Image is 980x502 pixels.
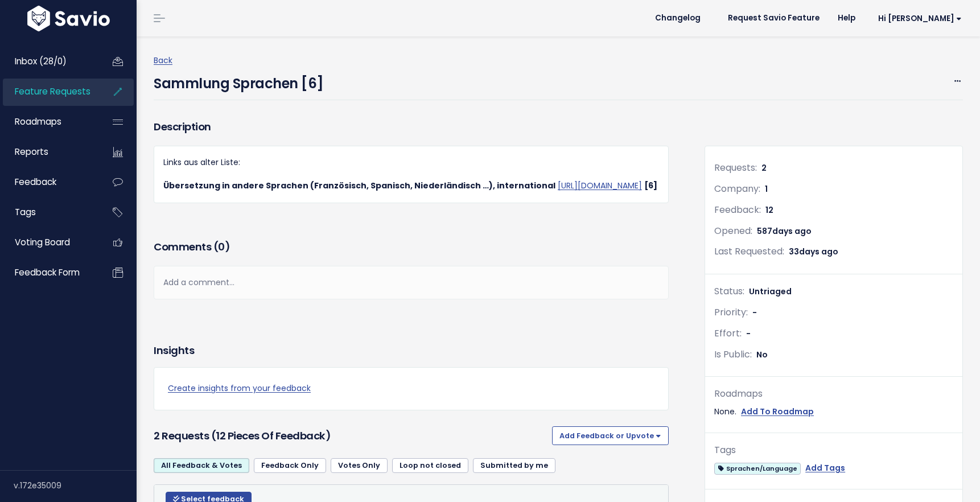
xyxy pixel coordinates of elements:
a: Voting Board [3,229,94,256]
span: Inbox (28/0) [15,55,67,67]
span: Is Public: [714,348,752,361]
h3: Insights [154,343,194,359]
a: Feedback [3,169,94,195]
span: Feature Requests [15,85,90,97]
span: No [756,349,768,360]
div: Add a comment... [154,266,669,299]
span: Hi [PERSON_NAME] [878,14,962,23]
strong: Übersetzung in andere Sprachen (Französisch, Spanisch, Niederländisch …), international [163,180,555,191]
h4: Sammlung Sprachen [6] [154,68,324,94]
a: Loop not closed [392,458,468,473]
span: Priority: [714,306,748,319]
a: Back [154,55,172,66]
a: Request Savio Feature [719,10,829,27]
span: Last Requested: [714,245,784,258]
span: Feedback form [15,266,80,278]
span: days ago [772,225,812,237]
span: Reports [15,146,48,158]
span: Opened: [714,224,752,237]
span: Requests: [714,161,757,174]
span: Untriaged [749,286,792,297]
span: 1 [765,183,768,195]
span: Changelog [655,14,701,22]
span: 2 [761,162,767,174]
div: Tags [714,442,953,459]
a: Submitted by me [473,458,555,473]
a: Inbox (28/0) [3,48,94,75]
img: logo-white.9d6f32f41409.svg [24,6,113,31]
a: Add To Roadmap [741,405,814,419]
div: Roadmaps [714,386,953,402]
a: Create insights from your feedback [168,381,654,396]
h3: 2 Requests (12 pieces of Feedback) [154,428,547,444]
span: Sprachen/Language [714,463,801,475]
div: v.172e35009 [14,471,137,500]
span: 587 [757,225,812,237]
a: Reports [3,139,94,165]
button: Add Feedback or Upvote [552,426,669,445]
span: 12 [765,204,773,216]
div: None. [714,405,953,419]
span: Voting Board [15,236,70,248]
span: Company: [714,182,760,195]
span: Feedback [15,176,56,188]
h3: Comments ( ) [154,239,669,255]
span: days ago [799,246,838,257]
a: Help [829,10,864,27]
span: Roadmaps [15,116,61,127]
p: Links aus alter Liste: [163,155,659,170]
a: Tags [3,199,94,225]
a: Feature Requests [3,79,94,105]
a: Hi [PERSON_NAME] [864,10,971,27]
a: Feedback form [3,260,94,286]
a: Feedback Only [254,458,326,473]
span: Effort: [714,327,742,340]
a: Add Tags [805,461,845,475]
span: 33 [789,246,838,257]
span: 0 [218,240,225,254]
a: [URL][DOMAIN_NAME] [558,180,642,191]
span: Status: [714,285,744,298]
h3: Description [154,119,669,135]
span: Feedback: [714,203,761,216]
strong: [6] [644,180,657,191]
span: Tags [15,206,36,218]
a: All Feedback & Votes [154,458,249,473]
a: Votes Only [331,458,388,473]
a: Sprachen/Language [714,461,801,475]
span: - [746,328,751,339]
span: - [752,307,757,318]
a: Roadmaps [3,109,94,135]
